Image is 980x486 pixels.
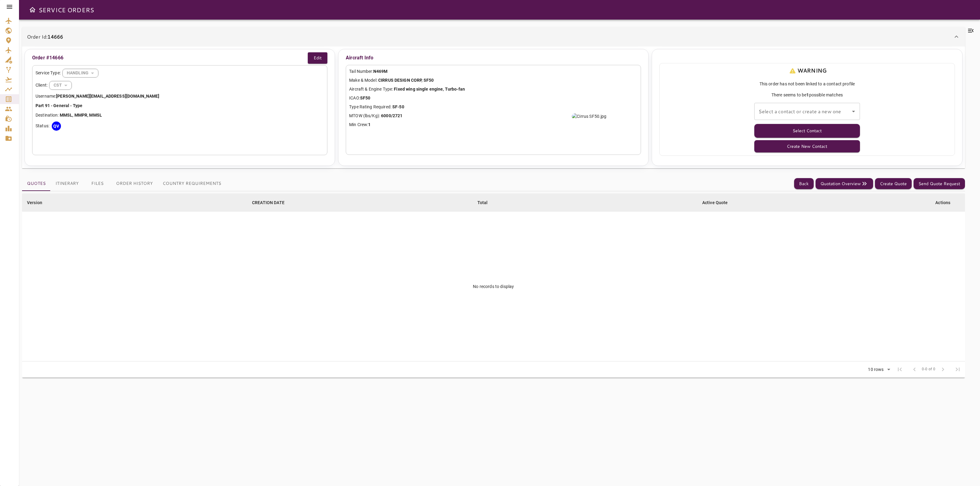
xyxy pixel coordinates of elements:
button: Send Quote Request [914,178,965,189]
b: , [72,113,73,118]
b: L [70,113,72,118]
p: Make & Model: [349,77,638,84]
div: Service Type: [36,69,324,78]
b: 6000/2721 [381,113,402,118]
button: Select Contact [754,124,860,138]
div: 10 rows [864,365,892,374]
button: Open [849,107,858,116]
p: MTOW (lbs/Kg): [349,113,638,119]
p: Tail Number: [349,68,638,75]
b: CIRRUS DESIGN CORP, SF50 [378,78,434,83]
b: M [78,113,82,118]
b: Fixed wing single engine, Turbo-fan [394,87,465,92]
p: Aircraft Info [346,52,641,63]
span: Version [27,199,50,206]
span: CREATION DATE [252,199,292,206]
p: Aircraft & Engine Type: [349,86,638,92]
b: M [93,113,97,118]
b: 14666 [47,33,63,40]
button: Create Quote [875,178,912,189]
div: 10 rows [866,367,885,372]
p: Min Crew: [349,121,638,128]
b: R [85,113,87,118]
span: First Page [892,362,907,377]
td: No records to display [22,211,965,361]
h6: SERVICE ORDERS [39,5,94,15]
span: Previous Page [907,362,922,377]
button: Itinerary [51,176,84,191]
div: Order Id:14666 [22,27,965,47]
button: Country Requirements [158,176,226,191]
span: There seems to be possible matches [663,92,951,98]
b: 1 [368,122,371,127]
p: Status: [36,123,49,129]
b: P [82,113,85,118]
div: Version [27,199,42,206]
span: 0-0 of 0 [922,366,935,372]
button: Quotation Overview [816,178,873,189]
b: SF50 [360,95,371,100]
button: Files [84,176,111,191]
p: Order #14666 [32,54,63,62]
img: Cirrus SF50.jpg [572,113,606,119]
span: Active Quote [702,199,736,206]
div: Order Id:14666 [22,47,965,168]
div: HANDLING [49,77,72,93]
b: , [87,113,88,118]
b: M [63,113,67,118]
p: Username: [36,93,324,99]
p: Part 91 - General - Type [36,103,324,109]
div: QV [52,121,61,131]
div: Client: [36,81,324,90]
div: HANDLING [62,65,98,81]
button: Quotes [22,176,51,191]
b: S [67,113,70,118]
span: This order has not been linked to a contact profile [663,81,951,87]
p: ICAO: [349,95,638,101]
p: Destination: [36,112,324,118]
p: WARNING [788,66,827,75]
div: CREATION DATE [252,199,285,206]
b: 1 [806,92,809,97]
b: [PERSON_NAME][EMAIL_ADDRESS][DOMAIN_NAME] [56,94,159,99]
button: Open drawer [26,4,39,16]
div: basic tabs example [22,176,226,191]
div: Active Quote [702,199,728,206]
b: L [100,113,102,118]
b: N469M [373,69,388,74]
b: M [89,113,93,118]
span: Total [477,199,496,206]
p: Order Id: [27,33,63,40]
span: Next Page [936,362,950,377]
button: Order History [111,176,158,191]
b: M [74,113,78,118]
button: Create New Contact [754,140,860,152]
b: SF-50 [392,104,404,109]
b: S [97,113,100,118]
span: Last Page [950,362,965,377]
b: M [60,113,63,118]
button: Back [794,178,814,189]
div: Total [477,199,488,206]
p: Type Rating Required: [349,104,638,110]
button: Edit [308,52,327,64]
